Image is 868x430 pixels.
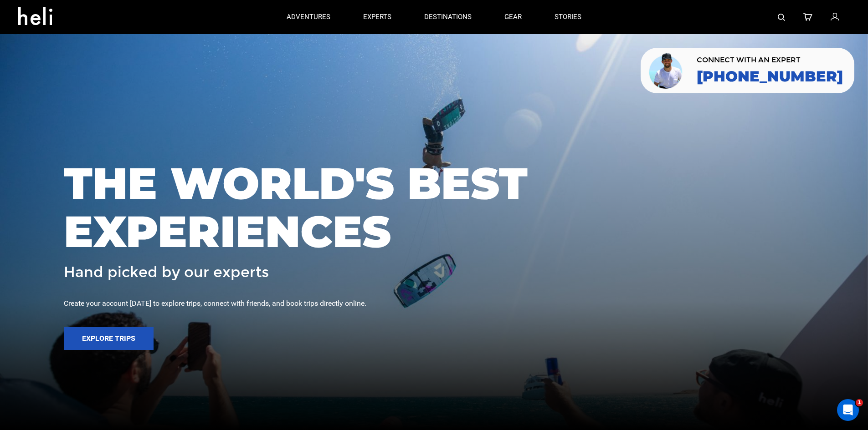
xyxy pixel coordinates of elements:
span: 1 [856,399,863,406]
a: [PHONE_NUMBER] [697,68,843,85]
button: Explore Trips [64,327,154,350]
p: experts [363,12,391,22]
span: CONNECT WITH AN EXPERT [697,56,843,64]
p: destinations [424,12,472,22]
iframe: Intercom live chat [837,399,859,421]
p: adventures [287,12,330,22]
img: search-bar-icon.svg [778,14,785,21]
div: Create your account [DATE] to explore trips, connect with friends, and book trips directly online. [64,298,804,309]
span: Hand picked by our experts [64,264,269,280]
span: THE WORLD'S BEST EXPERIENCES [64,159,804,255]
img: contact our team [647,51,685,90]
